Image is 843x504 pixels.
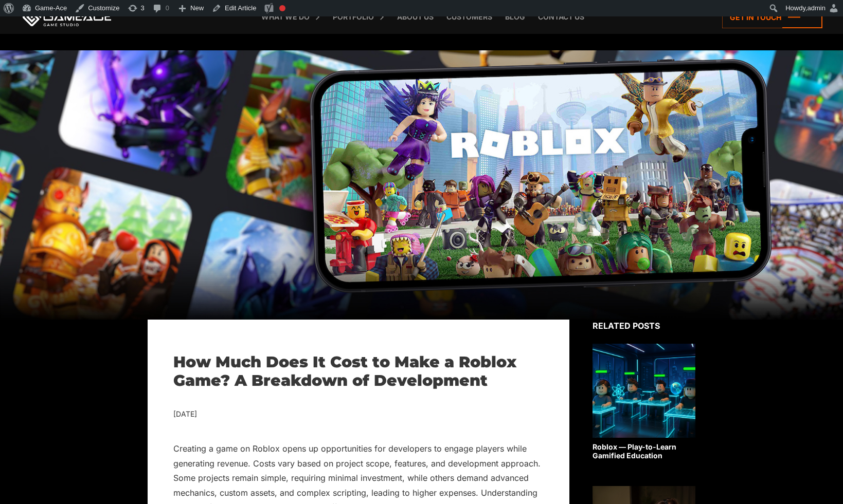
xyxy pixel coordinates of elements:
span: admin [808,4,826,12]
a: Roblox — Play-to-Learn Gamified Education [593,344,695,460]
h1: How Much Does It Cost to Make a Roblox Game? A Breakdown of Development [173,353,544,390]
div: Related posts [593,320,695,332]
img: Related [593,344,695,438]
a: Get in touch [722,6,822,28]
div: Focus keyphrase not set [279,5,285,11]
div: [DATE] [173,408,544,421]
